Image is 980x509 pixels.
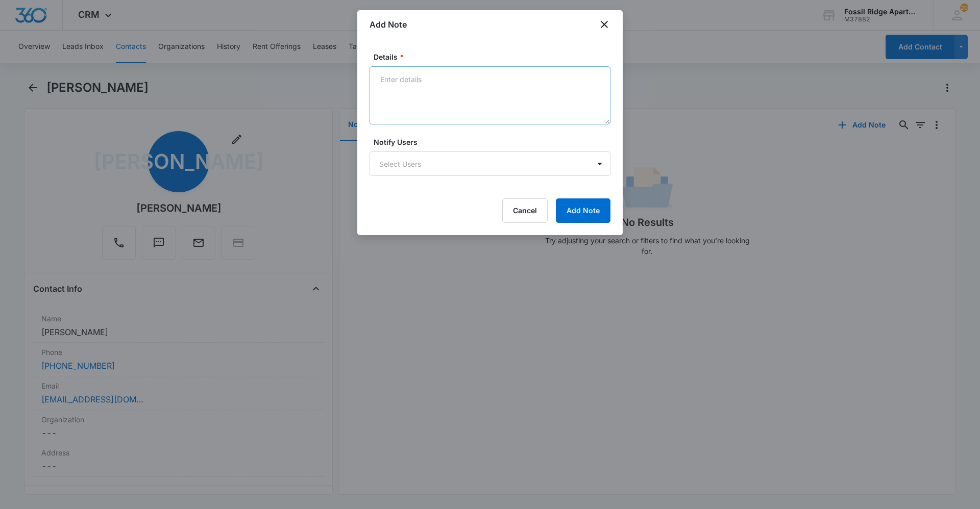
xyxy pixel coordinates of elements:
label: Details [374,52,615,62]
button: close [598,18,610,31]
button: Cancel [502,198,548,223]
h1: Add Note [370,18,407,31]
button: Add Note [556,198,610,223]
label: Notify Users [374,137,615,147]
